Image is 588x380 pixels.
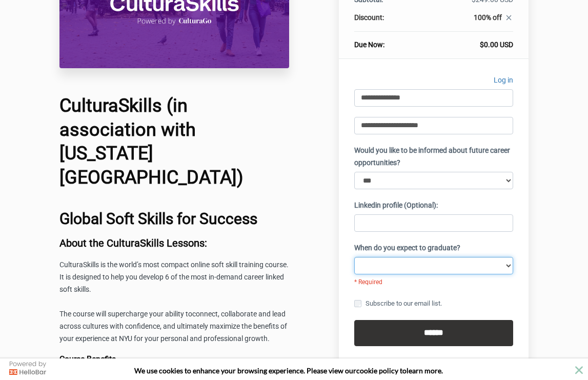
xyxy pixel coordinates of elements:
[59,261,289,293] span: CulturaSkills is the world’s most compact online soft skill training course. It is designed to he...
[354,298,442,309] label: Subscribe to our email list.
[59,354,116,364] b: Course Benefits
[354,199,438,212] label: Linkedin profile (Optional):
[573,364,585,376] button: close
[354,300,361,307] input: Subscribe to our email list.
[504,13,513,22] i: close
[354,277,513,288] li: * Required
[474,13,502,22] span: 100% off
[59,94,289,190] h1: CulturaSkills (in association with [US_STATE][GEOGRAPHIC_DATA])
[502,13,513,25] a: close
[59,310,192,318] span: The course will supercharge your ability to
[134,366,356,375] span: We use cookies to enhance your browsing experience. Please view our
[356,366,398,375] a: cookie policy
[407,366,443,375] span: learn more.
[480,41,513,49] span: $0.00 USD
[59,310,287,343] span: connect, collaborate and lead across cultures with confidence, and ultimately maximize the benefi...
[354,32,421,50] th: Due Now:
[354,12,421,32] th: Discount:
[354,145,513,169] label: Would you like to be informed about future career opportunities?
[400,366,407,375] strong: to
[354,242,460,254] label: When do you expect to graduate?
[59,210,257,228] b: Global Soft Skills for Success
[59,237,289,249] h3: About the CulturaSkills Lessons:
[494,74,513,89] a: Log in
